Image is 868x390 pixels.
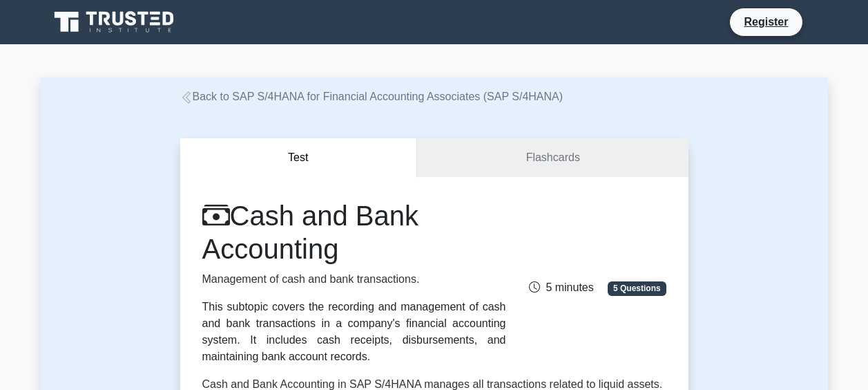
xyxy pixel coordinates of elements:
[202,271,506,288] p: Management of cash and bank transactions.
[735,13,796,30] a: Register
[529,281,593,293] span: 5 minutes
[202,199,506,266] h1: Cash and Bank Accounting
[417,138,688,178] a: Flashcards
[202,299,506,365] div: This subtopic covers the recording and management of cash and bank transactions in a company's fi...
[608,281,666,295] span: 5 Questions
[180,138,418,178] button: Test
[180,91,563,102] a: Back to SAP S/4HANA for Financial Accounting Associates (SAP S/4HANA)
